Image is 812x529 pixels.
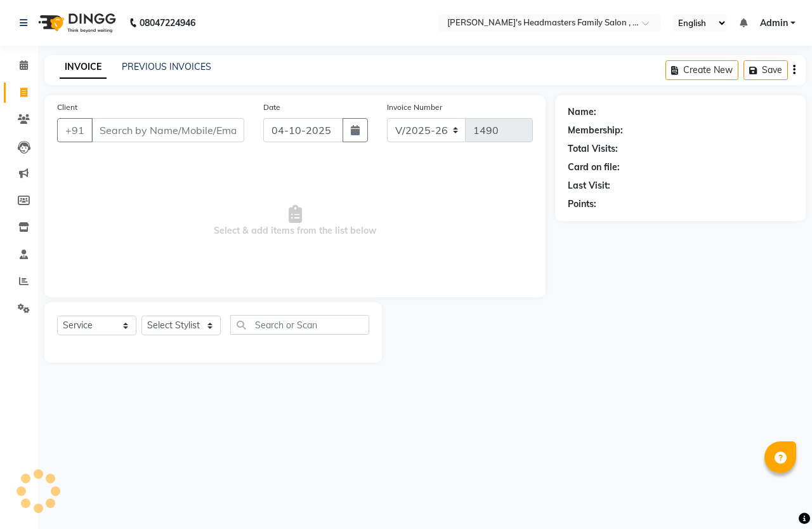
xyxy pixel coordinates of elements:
[743,60,788,80] button: Save
[568,124,623,137] div: Membership:
[32,5,119,41] img: logo
[568,161,620,174] div: Card on file:
[230,315,369,335] input: Search or Scan
[57,157,533,285] span: Select & add items from the list below
[568,105,596,119] div: Name:
[140,5,195,41] b: 08047224946
[760,17,788,30] span: Admin
[91,118,244,142] input: Search by Name/Mobile/Email/Code
[568,142,618,156] div: Total Visits:
[665,60,738,80] button: Create New
[568,179,610,192] div: Last Visit:
[57,118,93,142] button: +91
[57,102,77,113] label: Client
[568,198,596,211] div: Points:
[122,61,211,72] a: PREVIOUS INVOICES
[263,102,280,113] label: Date
[387,102,442,113] label: Invoice Number
[60,56,107,79] a: INVOICE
